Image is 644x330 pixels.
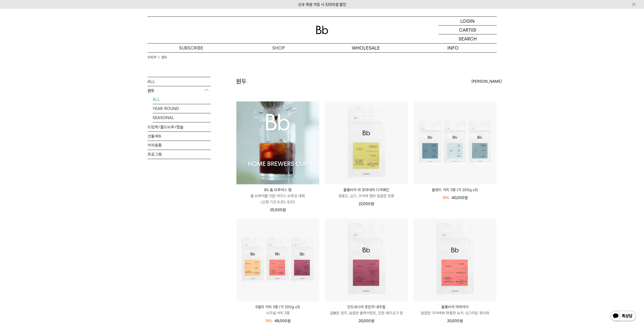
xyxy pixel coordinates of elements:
[236,77,247,86] h2: 원두
[236,304,319,310] p: 9월의 커피 3종 (각 200g x3)
[610,310,636,322] img: 카카오톡 채널 1:1 채팅 버튼
[325,193,408,199] p: 청포도, 오디, 구아바 잼의 달콤한 조화
[161,55,167,60] a: 원두
[459,34,477,43] p: SEARCH
[153,95,211,104] a: ALL
[371,202,374,206] span: 원
[298,2,346,7] a: 신규 회원 가입 시 3,000원 할인
[236,218,319,301] img: 9월의 커피 3종 (각 200g x3)
[236,187,319,193] p: Bb 홈 브루어스 컵
[325,304,408,310] p: 인도네시아 프린자 내추럴
[460,319,463,323] span: 원
[439,17,497,26] a: LOGIN
[413,101,496,184] img: 블렌드 커피 3종 (각 200g x3)
[413,310,496,316] p: 달콤한 구아바와 파넬라 슈거, 싱그러운 청사과
[325,218,408,301] img: 인도네시아 프린자 내추럴
[236,187,319,205] a: Bb 홈 브루어스 컵 홈 브루어를 위한 아이스 브루잉 대회(신청 기간 8.30~9.21)
[325,304,408,316] a: 인도네시아 프린자 내추럴 검붉은 장미, 달콤한 블랙커런트, 진한 셰리오크 향
[148,150,211,159] a: 프로그램
[413,218,496,301] img: 콜롬비아 마라카이
[148,86,211,95] p: 원두
[322,43,409,52] p: WHOLESALE
[413,187,496,193] a: 블렌드 커피 3종 (각 200g x3)
[236,310,319,316] p: 시즈널 커피 3종
[148,123,211,131] a: 드립백/콜드브루/캡슐
[236,304,319,316] a: 9월의 커피 3종 (각 200g x3) 시즈널 커피 3종
[148,141,211,150] a: 커피용품
[409,43,497,52] p: INFO
[471,26,476,34] p: (0)
[153,113,211,122] a: SEASONAL
[236,193,319,205] p: 홈 브루어를 위한 아이스 브루잉 대회 (신청 기간 8.30~9.21)
[325,187,408,199] a: 콜롬비아 라 프라데라 디카페인 청포도, 오디, 구아바 잼의 달콤한 조화
[148,132,211,141] a: 선물세트
[359,319,374,323] span: 20,000
[452,195,468,200] span: 40,000
[153,104,211,113] a: YEAR-ROUND
[236,101,319,184] img: Bb 홈 브루어스 컵
[413,304,496,310] p: 콜롬비아 마라카이
[148,77,211,86] a: ALL
[265,318,272,324] div: 19%
[282,208,286,212] span: 원
[148,43,235,52] a: SUBSCRIBE
[464,195,468,200] span: 원
[235,43,322,52] a: SHOP
[447,319,463,323] span: 20,000
[270,208,286,212] span: 25,000
[316,26,328,34] img: 로고
[287,319,290,323] span: 원
[439,26,497,34] a: CART (0)
[325,187,408,193] p: 콜롬비아 라 프라데라 디카페인
[148,55,156,60] a: SHOP
[442,195,449,201] div: 18%
[371,319,374,323] span: 원
[325,101,408,184] img: 콜롬비아 라 프라데라 디카페인
[459,26,471,34] p: CART
[413,304,496,316] a: 콜롬비아 마라카이 달콤한 구아바와 파넬라 슈거, 싱그러운 청사과
[460,17,475,25] p: LOGIN
[275,319,290,323] span: 48,000
[471,78,502,84] span: [PERSON_NAME]
[325,310,408,316] p: 검붉은 장미, 달콤한 블랙커런트, 진한 셰리오크 향
[359,202,374,206] span: 22,000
